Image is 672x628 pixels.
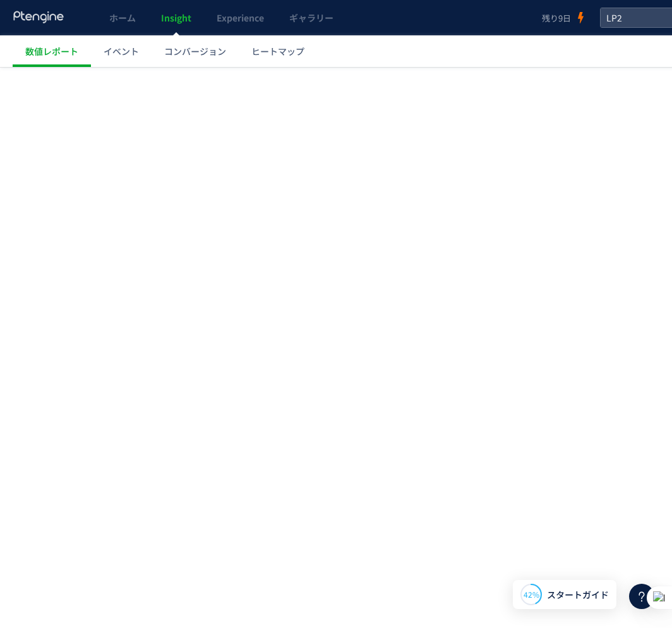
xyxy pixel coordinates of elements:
[164,45,226,57] span: コンバージョン
[542,12,571,24] span: 残り9日
[217,11,264,24] span: Experience
[289,11,333,24] span: ギャラリー
[547,588,609,601] span: スタートガイド
[524,589,539,600] span: 42%
[251,45,304,57] span: ヒートマップ
[109,11,136,24] span: ホーム
[161,11,191,24] span: Insight
[104,45,139,57] span: イベント
[25,45,78,57] span: 数値レポート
